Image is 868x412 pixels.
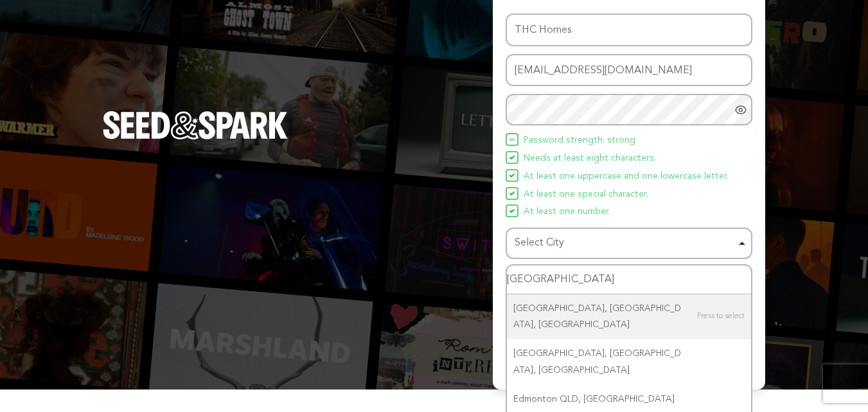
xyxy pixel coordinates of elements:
span: Password strength: strong [524,133,635,148]
span: At least one uppercase and one lowercase letter. [524,169,729,184]
a: Seed&Spark Homepage [103,111,288,165]
div: Select City [515,234,736,253]
img: Seed&Spark Icon [509,191,515,196]
input: Select City [507,265,751,294]
img: Seed&Spark Icon [509,155,515,160]
input: Email address [506,54,752,87]
div: [GEOGRAPHIC_DATA], [GEOGRAPHIC_DATA], [GEOGRAPHIC_DATA] [507,339,751,384]
input: Name [506,13,752,46]
span: At least one number. [524,204,610,220]
div: [GEOGRAPHIC_DATA], [GEOGRAPHIC_DATA], [GEOGRAPHIC_DATA] [507,294,751,339]
img: Seed&Spark Icon [509,208,515,213]
span: Needs at least eight characters. [524,151,656,166]
a: Show password as plain text. Warning: this will display your password on the screen. [734,103,747,116]
img: Seed&Spark Icon [509,173,515,178]
img: Seed&Spark Icon [509,137,515,142]
img: Seed&Spark Logo [103,111,288,139]
span: At least one special character. [524,187,648,202]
